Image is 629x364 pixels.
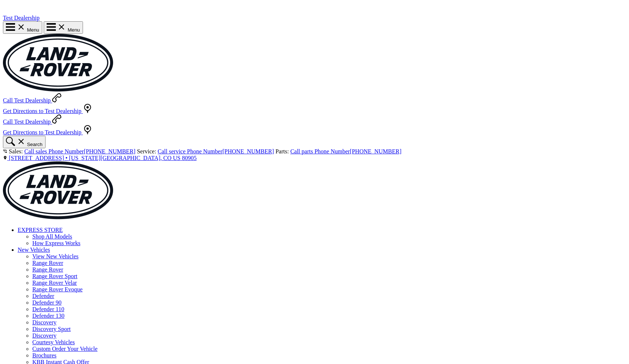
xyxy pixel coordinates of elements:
[290,148,350,154] span: Call parts Phone Number
[173,155,180,161] span: US
[18,227,63,233] a: EXPRESS STORE
[32,293,54,299] a: Defender
[32,306,64,312] a: Defender 110
[32,266,63,273] a: Range Rover
[68,27,80,33] span: Menu
[69,155,162,161] span: [US_STATE][GEOGRAPHIC_DATA],
[32,233,72,240] a: Shop All Models
[3,214,113,221] a: land-rover
[3,108,82,114] span: Get Directions to Test Dealership
[3,129,82,135] span: Get Directions to Test Dealership
[32,240,80,246] a: How Express Works
[3,119,51,125] span: Call Test Dealership
[163,155,171,161] span: CO
[27,27,39,33] span: Menu
[44,21,83,34] button: Open the main navigation menu
[3,34,113,92] img: Generic
[3,129,92,135] a: Get Directions to Test Dealership
[32,273,77,279] a: Range Rover Sport
[32,313,65,319] a: Defender 130
[158,148,274,154] a: Call service Phone Number[PHONE_NUMBER]
[32,280,77,286] a: Range Rover Velar
[32,299,62,306] a: Defender 90
[182,155,197,161] span: 80905
[137,148,155,154] span: Service
[32,346,97,352] a: Custom Order Your Vehicle
[3,119,61,125] a: Call Test Dealership
[3,21,42,34] button: Open the main navigation menu
[3,15,40,21] a: Test Dealership
[3,155,197,161] a: [STREET_ADDRESS] • [US_STATE][GEOGRAPHIC_DATA], CO US 80905
[290,148,402,154] a: Call parts Phone Number[PHONE_NUMBER]
[3,108,92,114] a: Get Directions to Test Dealership
[32,253,79,259] a: View New Vehicles
[32,339,75,345] a: Courtesy Vehicles
[32,326,71,332] a: Discovery Sport
[3,87,113,93] a: land-rover
[32,286,83,292] a: Range Rover Evoque
[3,136,46,148] button: Open the inventory search
[18,247,50,253] a: New Vehicles
[9,155,68,161] span: [STREET_ADDRESS] •
[158,148,222,154] span: Call service Phone Number
[155,148,156,154] span: :
[32,319,57,325] a: Discovery
[275,148,287,154] span: Parts
[24,148,135,154] a: Call sales Phone Number[PHONE_NUMBER]
[3,97,51,103] span: Call Test Dealership
[287,148,289,154] span: :
[32,352,57,358] a: Brochures
[24,148,84,154] span: Call sales Phone Number
[32,332,57,339] a: Discovery
[3,161,113,219] img: Generic
[3,97,61,103] a: Call Test Dealership
[21,148,23,154] span: :
[27,142,42,147] span: Search
[9,148,21,154] span: Sales
[32,260,63,266] a: Range Rover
